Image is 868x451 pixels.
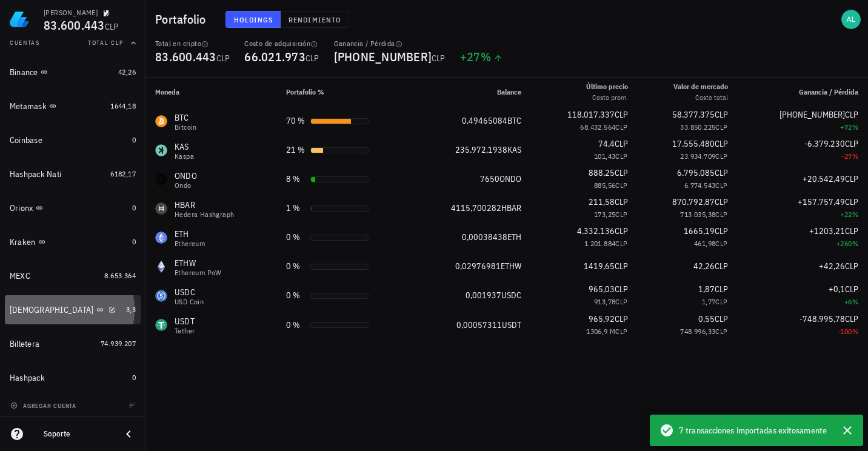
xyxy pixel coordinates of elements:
[462,115,507,126] span: 0,49465084
[455,261,501,272] span: 0,02976981
[286,202,305,215] div: 1 %
[10,203,33,213] div: Orionx
[845,196,858,207] span: CLP
[244,39,319,48] div: Costo de adquisición
[615,239,627,248] span: CLP
[105,21,119,32] span: CLP
[819,261,845,272] span: +42,26
[586,327,615,336] span: 1306,9 M
[145,78,276,107] th: Moneda
[615,109,628,120] span: CLP
[615,327,627,336] span: CLP
[155,144,167,156] div: KAS-icon
[780,109,845,120] span: [PHONE_NUMBER]
[334,48,432,65] span: [PHONE_NUMBER]
[615,196,628,207] span: CLP
[286,260,305,273] div: 0 %
[589,167,615,178] span: 888,25
[615,122,627,132] span: CLP
[501,202,521,213] span: HBAR
[10,373,45,383] div: Hashpack
[698,284,715,295] span: 1,87
[845,173,858,184] span: CLP
[5,363,141,392] a: Hashpack 0
[155,202,167,215] div: HBAR-icon
[5,193,141,222] a: Orionx 0
[803,173,845,184] span: +20.542,49
[13,402,76,410] span: agregar cuenta
[680,327,715,336] span: 748.996,33
[804,138,845,149] span: -6.379.230
[155,10,211,29] h1: Portafolio
[841,10,861,29] div: avatar
[589,313,615,324] span: 965,92
[175,269,222,276] div: Ethereum PoW
[5,92,141,121] a: Metamask 1644,18
[715,138,728,149] span: CLP
[580,122,615,132] span: 68.432.564
[286,231,305,244] div: 0 %
[577,225,615,236] span: 4.332.136
[175,286,204,298] div: USDC
[747,326,858,338] div: -100
[175,211,234,218] div: Hedera Hashgraph
[672,196,715,207] span: 870.792,87
[155,48,216,65] span: 83.600.443
[845,284,858,295] span: CLP
[799,87,858,96] span: Ganancia / Pérdida
[715,181,727,190] span: CLP
[747,209,858,221] div: +22
[589,284,615,295] span: 965,03
[10,67,38,78] div: Binance
[10,10,29,29] img: LedgiFi
[10,101,47,112] div: Metamask
[747,121,858,133] div: +72
[715,225,728,236] span: CLP
[594,181,615,190] span: 885,56
[684,225,715,236] span: 1665,19
[852,297,858,306] span: %
[615,181,627,190] span: CLP
[155,115,167,127] div: BTC-icon
[598,138,615,149] span: 74,4
[615,225,628,236] span: CLP
[615,261,628,272] span: CLP
[800,313,845,324] span: -748.995,78
[10,339,39,349] div: Billetera
[175,327,195,335] div: Tether
[715,261,728,272] span: CLP
[702,297,716,306] span: 1,77
[104,271,136,280] span: 8.653.364
[5,227,141,256] a: Kraken 0
[738,78,868,107] th: Ganancia / Pérdida: Sin ordenar. Pulse para ordenar de forma ascendente.
[715,109,728,120] span: CLP
[584,261,615,272] span: 1419,65
[155,319,167,331] div: USDT-icon
[175,182,197,189] div: Ondo
[288,15,341,24] span: Rendimiento
[126,305,136,314] span: 3,3
[845,138,858,149] span: CLP
[715,167,728,178] span: CLP
[286,173,305,185] div: 8 %
[594,297,615,306] span: 913,78
[673,92,728,103] div: Costo total
[845,313,858,324] span: CLP
[680,122,715,132] span: 33.850.225
[466,290,501,301] span: 0,001937
[679,424,827,437] span: 7 transacciones importadas exitosamente
[507,144,521,155] span: KAS
[155,173,167,185] div: ONDO-icon
[175,315,195,327] div: USDT
[698,313,715,324] span: 0,55
[10,271,30,281] div: MEXC
[481,48,491,65] span: %
[286,289,305,302] div: 0 %
[677,167,715,178] span: 6.795.085
[456,319,502,330] span: 0,00057311
[672,138,715,149] span: 17.555.480
[5,159,141,189] a: Hashpack Nati 6182,17
[110,101,136,110] span: 1644,18
[5,28,141,58] button: CuentasTotal CLP
[852,210,858,219] span: %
